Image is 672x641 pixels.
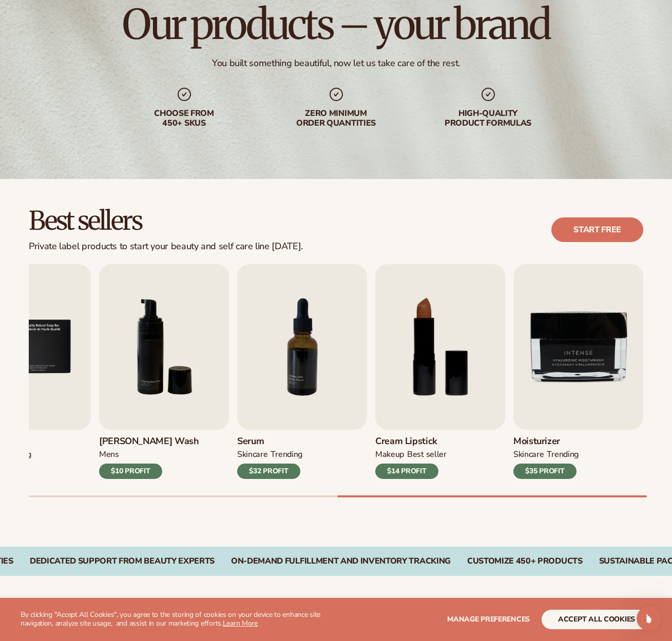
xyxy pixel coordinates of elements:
[27,120,149,142] div: How much does [PERSON_NAME] cost?
[271,449,302,460] div: TRENDING
[212,57,460,69] div: You built something beautiful, now let us take care of the rest.
[122,4,549,45] h1: Our products – your brand
[16,76,160,106] div: Hey there 👋 Need help with pricing? Talk to our team or search for helpful articles.
[8,70,197,232] div: Lee says…
[180,4,199,23] div: Close
[223,618,258,628] a: Learn More
[375,264,505,479] a: 8 / 9
[237,436,302,447] h3: Serum
[237,264,367,479] a: 7 / 9
[637,606,661,631] iframe: Intercom live chat
[447,614,530,624] span: Manage preferences
[17,112,160,171] div: How much does [PERSON_NAME] cost?Learn about our subscription memberships
[99,449,119,460] div: mens
[271,109,402,128] div: Zero minimum order quantities
[407,449,447,460] div: BEST SELLER
[99,464,162,479] div: $10 PROFIT
[513,464,577,479] div: $35 PROFIT
[467,556,583,566] div: CUSTOMIZE 450+ PRODUCTS
[158,336,166,344] button: Emoji picker
[174,332,190,348] button: Send a message…
[237,464,300,479] div: $32 PROFIT
[542,610,651,629] button: accept all cookies
[513,264,643,479] a: 9 / 9
[27,178,149,199] div: How much does shipping cost?
[27,143,130,162] span: Learn about our subscription memberships
[547,449,578,460] div: TRENDING
[447,610,530,629] button: Manage preferences
[11,306,195,324] textarea: Message…
[128,232,197,254] div: Ask a question
[161,4,180,24] button: Home
[231,556,451,566] div: On-Demand Fulfillment and Inventory Tracking
[50,5,117,13] h1: [PERSON_NAME]
[29,6,46,22] img: Profile image for Lee
[17,279,188,306] input: Your email
[50,13,128,23] p: The team can also help
[513,449,544,460] div: SKINCARE
[29,241,303,252] div: Private label products to start your beauty and self care line [DATE].
[423,109,554,128] div: High-quality product formulas
[99,264,229,479] a: 6 / 9
[136,238,189,248] div: Ask a question
[551,217,643,242] a: Start free
[99,436,199,447] h3: [PERSON_NAME] Wash
[21,611,322,628] p: By clicking "Accept All Cookies", you agree to the storing of cookies on your device to enhance s...
[7,4,26,24] button: go back
[237,449,267,460] div: SKINCARE
[16,215,103,222] div: [PERSON_NAME] • 28m ago
[27,201,138,219] span: Learn about [PERSON_NAME]'s shipping costs
[375,436,447,447] h3: Cream Lipstick
[375,464,438,479] div: $14 PROFIT
[17,170,160,229] div: How much does shipping cost?Learn about [PERSON_NAME]'s shipping costs
[8,232,197,267] div: Harry says…
[8,70,168,213] div: Hey there 👋 Need help with pricing? Talk to our team or search for helpful articles.How much does...
[513,436,579,447] h3: Moisturizer
[29,208,303,235] h2: Best sellers
[375,449,404,460] div: MAKEUP
[119,109,250,128] div: Choose from 450+ Skus
[30,556,215,566] div: Dedicated Support From Beauty Experts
